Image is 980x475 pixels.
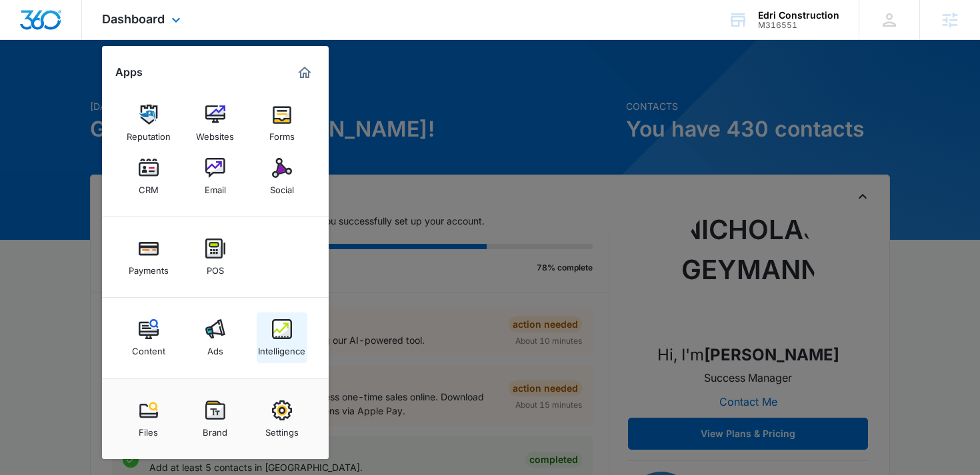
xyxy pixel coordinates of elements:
div: Reputation [127,125,171,142]
a: Email [190,151,241,202]
div: Settings [265,420,299,438]
div: CRM [139,178,159,195]
a: Ads [190,312,241,363]
div: Websites [196,125,234,142]
div: Intelligence [258,339,305,356]
div: Files [139,420,158,438]
div: Forms [269,125,295,142]
div: Social [270,178,294,195]
div: Ads [207,339,223,356]
a: Content [123,312,174,363]
div: Content [132,339,165,356]
div: Email [205,178,226,195]
div: Payments [129,258,169,276]
h2: Apps [115,66,143,79]
div: account name [758,10,839,21]
a: Settings [257,394,307,444]
span: Dashboard [102,12,165,26]
div: account id [758,21,839,30]
a: Websites [190,98,241,149]
a: Social [257,151,307,202]
div: POS [207,258,224,276]
a: POS [190,232,241,282]
a: Payments [123,232,174,282]
a: Files [123,394,174,444]
a: Marketing 360® Dashboard [294,62,315,83]
a: Reputation [123,98,174,149]
a: Forms [257,98,307,149]
a: Brand [190,394,241,444]
a: CRM [123,151,174,202]
a: Intelligence [257,312,307,363]
div: Brand [203,420,227,438]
